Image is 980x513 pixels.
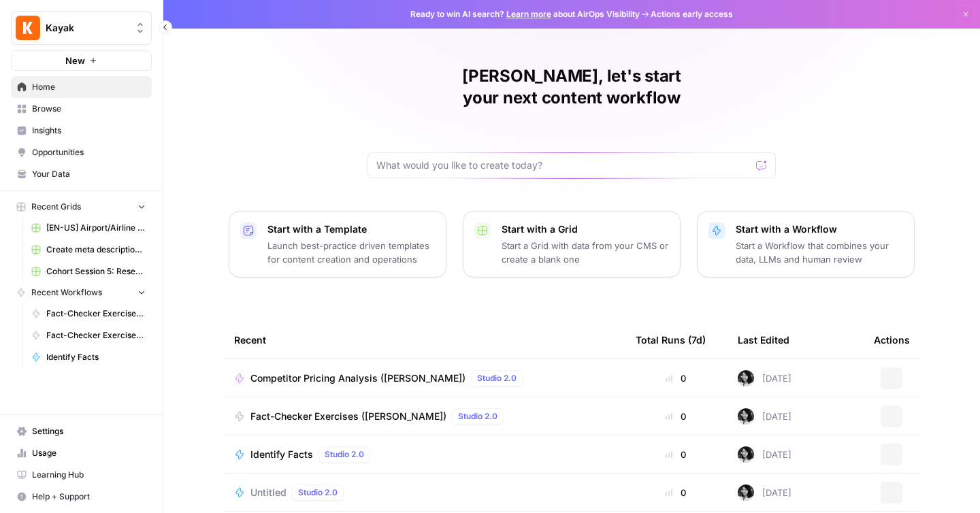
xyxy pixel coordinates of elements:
a: Fact-Checker Exercises ([PERSON_NAME])Studio 2.0 [234,408,614,425]
div: 0 [636,410,716,423]
h1: [PERSON_NAME], let's start your next content workflow [367,65,776,109]
button: Recent Workflows [11,282,152,303]
p: Start with a Grid [502,222,669,236]
a: Fact-Checker Exercises ([PERSON_NAME]) [25,325,152,346]
img: 0w16hsb9dp3affd7irj0qqs67ma2 [738,370,754,386]
div: Total Runs (7d) [636,321,706,359]
span: Untitled [250,486,287,499]
button: Workspace: Kayak [11,11,152,45]
span: Usage [32,447,146,459]
button: Help + Support [11,486,152,508]
span: Fact-Checker Exercises ([PERSON_NAME]) [46,329,146,342]
span: Help + Support [32,491,146,503]
span: Studio 2.0 [477,372,517,384]
a: Competitor Pricing Analysis ([PERSON_NAME])Studio 2.0 [234,370,614,386]
button: Start with a GridStart a Grid with data from your CMS or create a blank one [463,211,681,278]
span: Recent Workflows [31,286,102,299]
span: Your Data [32,168,146,180]
span: Studio 2.0 [325,448,364,461]
div: [DATE] [738,370,791,386]
img: Kayak Logo [16,16,40,40]
span: Cohort Session 5: Research ([PERSON_NAME]) [46,265,146,278]
p: Start with a Workflow [736,222,903,236]
div: 0 [636,486,716,499]
a: Identify FactsStudio 2.0 [234,446,614,463]
img: 0w16hsb9dp3affd7irj0qqs67ma2 [738,408,754,425]
a: Cohort Session 5: Research ([PERSON_NAME]) [25,261,152,282]
a: Learning Hub [11,464,152,486]
p: Launch best-practice driven templates for content creation and operations [267,239,435,266]
div: [DATE] [738,484,791,501]
a: Your Data [11,163,152,185]
div: 0 [636,448,716,461]
p: Start a Workflow that combines your data, LLMs and human review [736,239,903,266]
span: Recent Grids [31,201,81,213]
p: Start a Grid with data from your CMS or create a blank one [502,239,669,266]
a: Create meta description ([PERSON_NAME]) Grid [25,239,152,261]
button: Start with a TemplateLaunch best-practice driven templates for content creation and operations [229,211,446,278]
a: Usage [11,442,152,464]
span: Insights [32,125,146,137]
a: Opportunities [11,142,152,163]
a: Identify Facts [25,346,152,368]
span: Studio 2.0 [298,486,338,499]
a: Browse [11,98,152,120]
div: Actions [874,321,910,359]
span: Actions early access [651,8,733,20]
span: Fact-Checker Exercises ([PERSON_NAME]) [250,410,446,423]
a: [EN-US] Airport/Airline Content Refresh [25,217,152,239]
span: Studio 2.0 [458,410,497,423]
span: Learning Hub [32,469,146,481]
img: 0w16hsb9dp3affd7irj0qqs67ma2 [738,446,754,463]
span: Ready to win AI search? about AirOps Visibility [410,8,640,20]
div: [DATE] [738,446,791,463]
span: Settings [32,425,146,437]
button: New [11,50,152,71]
span: Kayak [46,21,128,35]
span: Competitor Pricing Analysis ([PERSON_NAME]) [250,371,465,385]
div: [DATE] [738,408,791,425]
img: 0w16hsb9dp3affd7irj0qqs67ma2 [738,484,754,501]
a: Fact-Checker Exercises ([PERSON_NAME]) [25,303,152,325]
button: Recent Grids [11,197,152,217]
span: Identify Facts [46,351,146,363]
input: What would you like to create today? [376,159,751,172]
span: [EN-US] Airport/Airline Content Refresh [46,222,146,234]
a: Home [11,76,152,98]
span: Create meta description ([PERSON_NAME]) Grid [46,244,146,256]
div: Last Edited [738,321,789,359]
div: 0 [636,371,716,385]
span: Home [32,81,146,93]
span: New [65,54,85,67]
span: Identify Facts [250,448,313,461]
span: Opportunities [32,146,146,159]
button: Start with a WorkflowStart a Workflow that combines your data, LLMs and human review [697,211,915,278]
span: Browse [32,103,146,115]
a: UntitledStudio 2.0 [234,484,614,501]
a: Insights [11,120,152,142]
a: Learn more [506,9,551,19]
span: Fact-Checker Exercises ([PERSON_NAME]) [46,308,146,320]
div: Recent [234,321,614,359]
a: Settings [11,420,152,442]
p: Start with a Template [267,222,435,236]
